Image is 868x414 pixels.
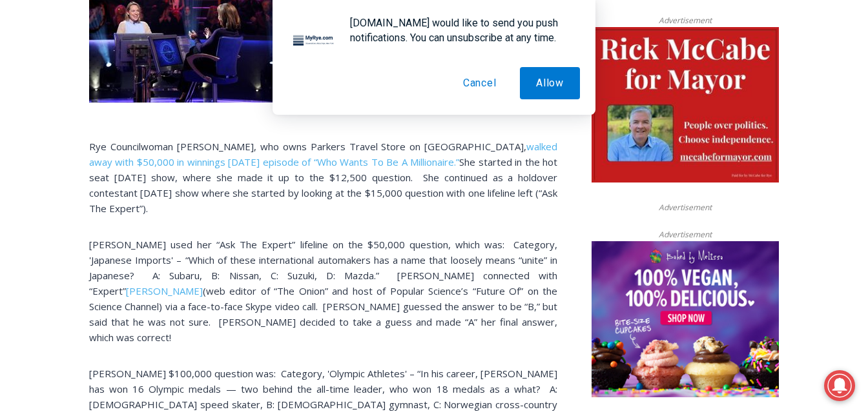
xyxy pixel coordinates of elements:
[311,125,626,161] a: Intern @ [DOMAIN_NAME]
[89,237,557,345] p: [PERSON_NAME] used her “Ask The Expert” lifeline on the $50,000 question, which was: Category, 'J...
[340,15,580,45] div: [DOMAIN_NAME] would like to send you push notifications. You can unsubscribe at any time.
[126,284,203,297] a: [PERSON_NAME]
[338,128,599,157] span: Intern @ [DOMAIN_NAME]
[592,241,779,397] img: Baked by Melissa
[89,140,557,168] a: walked away with $50,000 in winnings [DATE] episode of “Who Wants To Be A Millionaire.”
[288,15,340,67] img: notification icon
[89,139,557,216] p: Rye Councilwoman [PERSON_NAME], who owns Parkers Travel Store on [GEOGRAPHIC_DATA], She started i...
[646,201,725,213] span: Advertisement
[326,1,610,125] div: "[PERSON_NAME] and I covered the [DATE] Parade, which was a really eye opening experience as I ha...
[646,228,725,241] span: Advertisement
[447,67,513,99] button: Cancel
[520,67,580,99] button: Allow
